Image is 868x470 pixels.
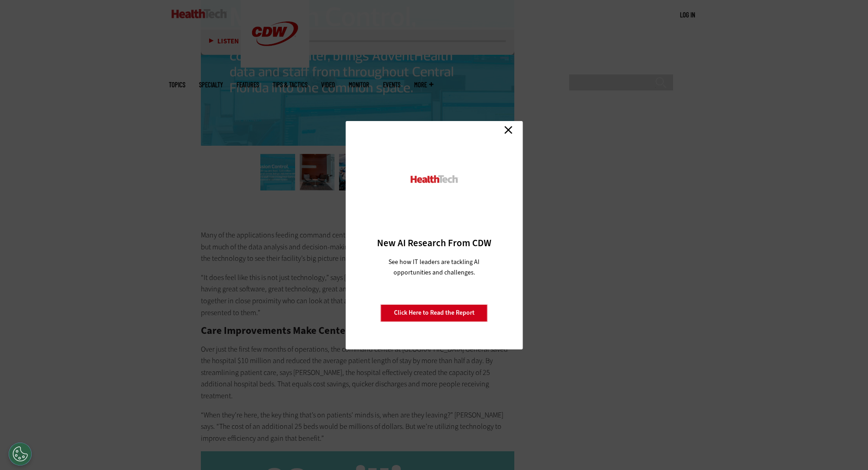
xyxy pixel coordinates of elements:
[9,443,32,465] button: Open Preferences
[377,257,491,278] p: See how IT leaders are tackling AI opportunities and challenges.
[361,237,507,249] h3: New AI Research From CDW
[9,443,32,465] div: Cookies Settings
[501,123,515,137] a: Close
[409,174,459,184] img: HealthTech_0.png
[381,304,488,322] a: Click Here to Read the Report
